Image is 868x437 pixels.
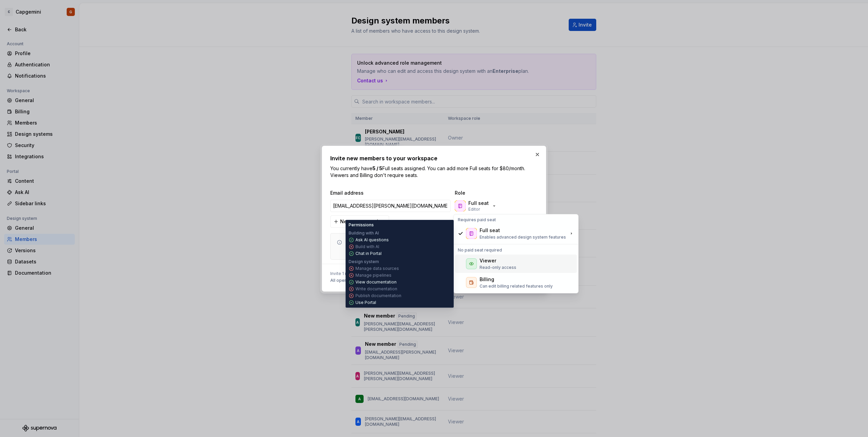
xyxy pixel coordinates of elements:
p: Manage data sources [355,266,399,271]
p: Permissions [349,222,374,228]
b: 5 / 5 [372,165,382,171]
p: Enables advanced design system features [480,234,566,240]
p: Read-only access [480,265,516,270]
p: Build with AI [355,244,379,249]
span: Role [455,190,523,196]
div: Billing [480,276,494,283]
p: Publish documentation [355,293,401,298]
div: Full seat [480,227,500,234]
p: Ask AI questions [355,237,389,243]
p: Can edit billing related features only [480,284,553,289]
p: Building with AI [349,230,379,236]
p: Chat in Portal [355,251,382,256]
p: Manage pipelines [355,273,391,278]
p: Editor [468,207,480,212]
div: No paid seat required [455,246,577,254]
span: All open design systems and projects [330,278,407,283]
button: New team member [330,215,389,228]
p: Design system [349,259,379,264]
span: Invite 1 member to: [330,271,414,276]
h2: Invite new members to your workspace [330,154,538,162]
span: New team member [340,218,385,225]
div: Viewer [480,257,496,264]
p: Full seat [468,200,489,207]
p: You currently have Full seats assigned. You can add more Full seats for $80/month. Viewers and Bi... [330,165,538,179]
div: Requires paid seat [455,216,577,224]
button: Full seatEditor [453,199,500,213]
span: Email address [330,190,452,196]
p: View documentation [355,279,397,285]
p: Write documentation [355,286,397,292]
p: Use Portal [355,300,376,305]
